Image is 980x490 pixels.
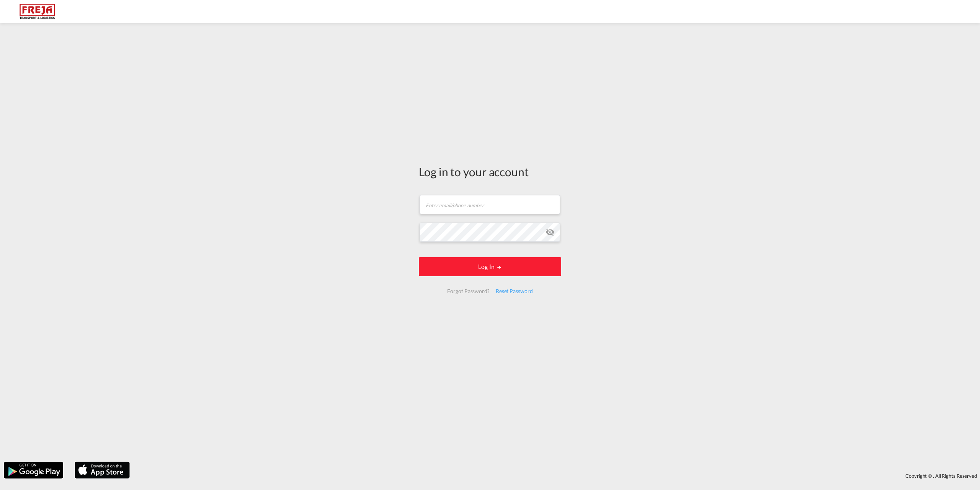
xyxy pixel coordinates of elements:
div: Copyright © . All Rights Reserved [134,469,980,482]
img: 586607c025bf11f083711d99603023e7.png [11,3,63,20]
img: apple.png [74,461,131,479]
button: LOGIN [419,257,561,276]
div: Log in to your account [419,164,561,180]
div: Reset Password [493,284,536,298]
div: Forgot Password? [444,284,492,298]
input: Enter email/phone number [420,195,560,214]
md-icon: icon-eye-off [546,228,555,237]
img: google.png [3,461,64,479]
